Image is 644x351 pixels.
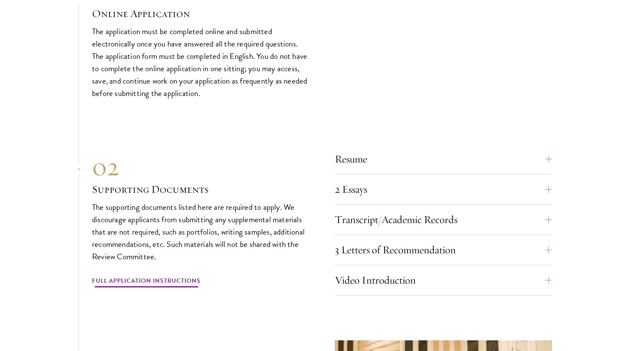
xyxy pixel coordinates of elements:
button: Transcript/Academic Records [335,209,552,230]
h3: Online Application [92,6,309,21]
button: Resume [335,149,552,169]
p: The supporting documents listed here are required to apply. We discourage applicants from submitt... [92,201,309,263]
button: Video Introduction [335,270,552,290]
h3: Supporting Documents [92,182,309,197]
button: 3 Letters of Recommendation [335,240,552,260]
p: The application must be completed online and submitted electronically once you have answered all ... [92,25,309,99]
a: Full Application Instructions [92,276,201,289]
div: 02 [92,151,309,182]
button: 2 Essays [335,179,552,200]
